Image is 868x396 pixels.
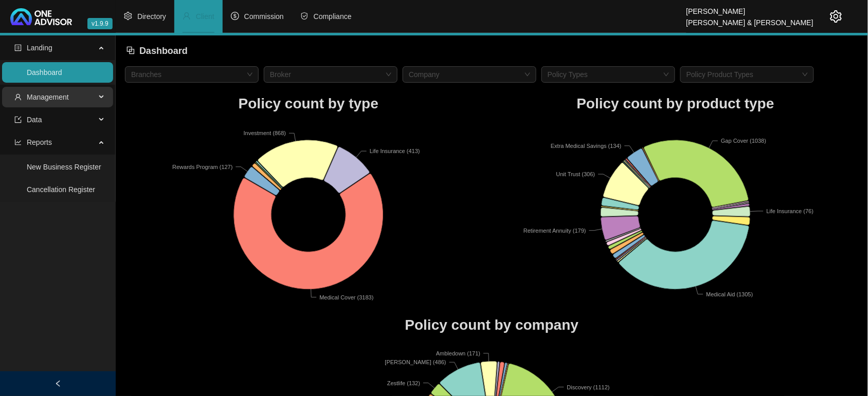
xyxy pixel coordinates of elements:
a: New Business Register [27,163,101,171]
span: block [126,46,135,55]
div: [PERSON_NAME] [686,3,813,14]
span: user [14,93,22,101]
span: Compliance [314,12,352,21]
span: user [183,12,191,20]
text: Zestlife (132) [387,380,420,386]
span: safety [300,12,309,20]
text: Life Insurance (76) [767,208,814,214]
span: line-chart [14,139,22,146]
span: Data [27,116,42,124]
h1: Policy count by company [125,314,859,336]
span: left [55,380,62,387]
text: Gap Cover (1038) [721,138,766,144]
text: Retirement Annuity (179) [523,227,586,233]
span: setting [124,12,132,20]
span: Client [196,12,214,21]
span: dollar [231,12,239,20]
a: Dashboard [27,68,62,77]
h1: Policy count by type [125,92,492,115]
span: v1.9.9 [87,18,113,29]
span: Landing [27,44,52,52]
text: Extra Medical Savings (134) [551,142,622,148]
span: Directory [137,12,166,21]
img: 2df55531c6924b55f21c4cf5d4484680-logo-light.svg [10,8,72,25]
text: Ambledown (171) [436,350,480,356]
text: Discovery (1112) [567,384,610,390]
span: Commission [244,12,284,21]
text: Life Insurance (413) [370,148,420,154]
span: Management [27,93,69,101]
h1: Policy count by product type [492,92,859,115]
text: Medical Aid (1305) [707,291,753,297]
span: import [14,116,22,123]
span: profile [14,44,22,51]
div: [PERSON_NAME] & [PERSON_NAME] [686,14,813,25]
text: [PERSON_NAME] (486) [385,359,446,365]
span: setting [830,10,842,23]
span: Dashboard [139,46,188,56]
text: Rewards Program (127) [172,163,232,169]
text: Investment (868) [244,130,286,136]
text: Unit Trust (306) [556,171,595,177]
text: Medical Cover (3183) [319,294,373,300]
a: Cancellation Register [27,185,95,194]
span: Reports [27,138,52,146]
